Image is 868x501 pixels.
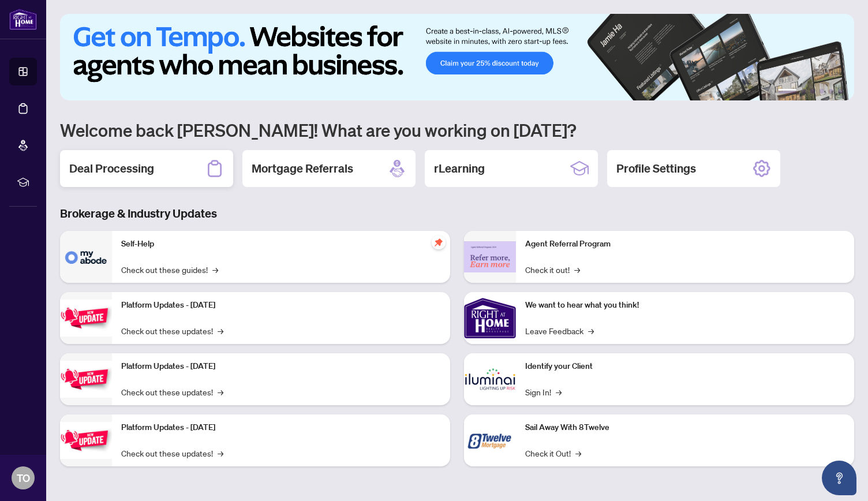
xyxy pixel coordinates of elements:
[525,324,594,337] a: Leave Feedback→
[464,241,516,273] img: Agent Referral Program
[616,160,696,177] h2: Profile Settings
[121,238,441,250] p: Self-Help
[525,421,845,434] p: Sail Away With 8Twelve
[121,324,223,337] a: Check out these updates!→
[525,447,581,459] a: Check it Out!→
[525,263,580,276] a: Check it out!→
[434,160,485,177] h2: rLearning
[60,231,112,283] img: Self-Help
[574,263,580,276] span: →
[801,89,806,94] button: 2
[432,235,446,249] span: pushpin
[60,205,854,222] h3: Brokerage & Industry Updates
[588,324,594,337] span: →
[464,414,516,466] img: Sail Away With 8Twelve
[121,386,223,398] a: Check out these updates!→
[778,89,796,94] button: 1
[60,422,112,458] img: Platform Updates - June 23, 2025
[9,9,37,30] img: logo
[218,386,223,398] span: →
[60,361,112,397] img: Platform Updates - July 8, 2025
[525,238,845,250] p: Agent Referral Program
[829,89,833,94] button: 5
[556,386,562,398] span: →
[575,447,581,459] span: →
[17,470,30,486] span: TO
[810,89,815,94] button: 3
[60,300,112,336] img: Platform Updates - July 21, 2025
[121,299,441,312] p: Platform Updates - [DATE]
[121,447,223,459] a: Check out these updates!→
[464,292,516,344] img: We want to hear what you think!
[822,461,856,495] button: Open asap
[60,119,854,141] h1: Welcome back [PERSON_NAME]! What are you working on [DATE]?
[60,14,854,100] img: Slide 0
[464,353,516,405] img: Identify your Client
[212,263,218,276] span: →
[121,360,441,373] p: Platform Updates - [DATE]
[252,160,353,177] h2: Mortgage Referrals
[121,421,441,434] p: Platform Updates - [DATE]
[218,447,223,459] span: →
[525,386,562,398] a: Sign In!→
[838,89,843,94] button: 6
[69,160,154,177] h2: Deal Processing
[820,89,824,94] button: 4
[525,360,845,373] p: Identify your Client
[218,324,223,337] span: →
[525,299,845,312] p: We want to hear what you think!
[121,263,218,276] a: Check out these guides!→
